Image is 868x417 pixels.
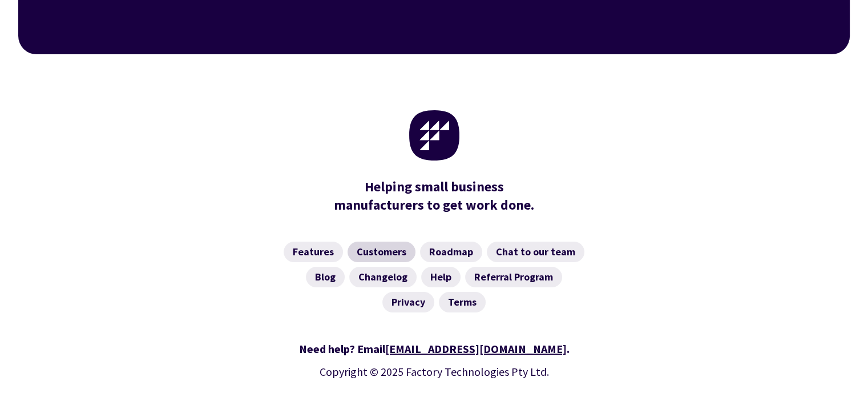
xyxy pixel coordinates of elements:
[421,267,461,287] a: Help
[306,267,345,287] a: Blog
[420,242,482,262] a: Roadmap
[349,267,417,287] a: Changelog
[439,292,486,312] a: Terms
[382,292,434,312] a: Privacy
[284,242,343,262] a: Features
[106,363,763,381] p: Copyright © 2025 Factory Technologies Pty Ltd.
[365,178,504,196] mark: Helping small business
[673,294,868,417] iframe: Chat Widget
[348,242,415,262] a: Customers
[329,178,540,214] div: manufacturers to get work done.
[385,342,567,356] a: [EMAIL_ADDRESS][DOMAIN_NAME]
[106,242,763,312] nav: Footer Navigation
[465,267,562,287] a: Referral Program
[487,242,584,262] a: Chat to our team
[106,340,763,358] div: Need help? Email .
